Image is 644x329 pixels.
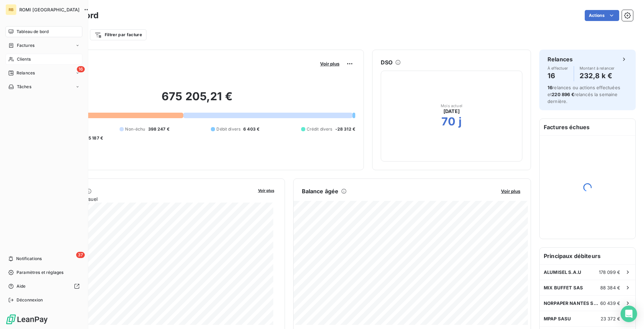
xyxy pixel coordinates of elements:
span: ROMI [GEOGRAPHIC_DATA] [19,7,80,12]
button: Voir plus [256,187,276,193]
span: À effectuer [548,66,568,70]
span: Notifications [16,256,42,262]
button: Voir plus [499,188,522,194]
h2: j [459,115,462,128]
h6: DSO [381,58,392,66]
h6: Principaux débiteurs [540,248,635,264]
span: Non-échu [125,126,145,132]
h6: Factures échues [540,119,635,135]
span: 178 099 € [599,269,620,275]
button: Voir plus [318,61,341,67]
span: Clients [17,56,31,62]
button: Filtrer par facture [90,29,146,40]
div: Open Intercom Messenger [621,306,637,322]
span: MPAP SASU [544,316,571,321]
button: Actions [585,10,619,21]
span: Montant à relancer [580,66,615,70]
span: relances ou actions effectuées et relancés la semaine dernière. [548,85,620,104]
span: 220 896 € [552,92,574,97]
h2: 70 [441,115,456,128]
span: Déconnexion [17,297,43,303]
span: Factures [17,42,34,49]
span: Tableau de bord [17,29,49,35]
span: NORPAPER NANTES SAS [544,300,600,306]
span: 88 384 € [600,285,620,290]
span: Voir plus [501,188,520,194]
h6: Relances [548,55,573,63]
span: 60 439 € [600,300,620,306]
span: Aide [17,283,26,289]
h2: 675 205,21 € [39,90,355,110]
span: -5 187 € [86,135,103,141]
span: Tâches [17,84,31,90]
img: Logo LeanPay [6,314,48,325]
a: Aide [6,281,82,292]
span: Voir plus [258,188,274,193]
span: -28 312 € [335,126,355,132]
span: 6 403 € [243,126,259,132]
span: Débit divers [216,126,241,132]
span: Crédit divers [307,126,333,132]
span: 23 372 € [601,316,620,321]
h4: 232,8 k € [580,70,615,81]
span: 16 [548,85,552,90]
span: Mois actuel [441,104,462,108]
span: 16 [77,66,85,72]
span: Chiffre d'affaires mensuel [39,195,253,203]
span: ALUMISEL S.A.U [544,269,581,275]
span: MIX BUFFET SAS [544,285,583,290]
h6: Balance âgée [302,187,339,195]
span: [DATE] [443,108,460,115]
h4: 16 [548,70,568,81]
span: 37 [76,252,85,258]
span: Paramètres et réglages [17,269,63,276]
span: Relances [17,70,35,76]
span: 398 247 € [148,126,170,132]
div: RB [6,4,17,15]
span: Voir plus [320,61,339,66]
